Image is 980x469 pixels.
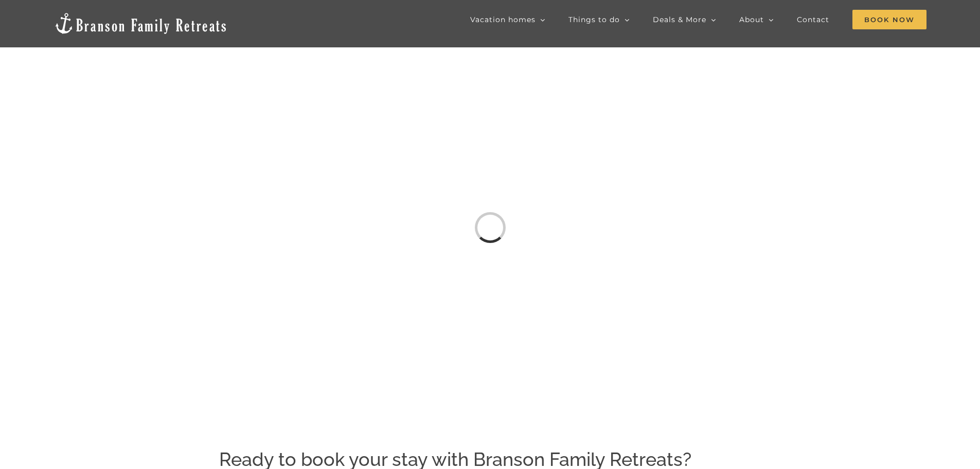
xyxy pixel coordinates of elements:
a: Contact [797,9,829,30]
span: About [739,16,764,23]
nav: Main Menu [470,9,926,30]
a: Deals & More [653,9,716,30]
span: Things to do [568,16,620,23]
span: Contact [797,16,829,23]
a: About [739,9,774,30]
span: Vacation homes [470,16,536,23]
img: Branson Family Retreats Logo [54,12,228,35]
span: Deals & More [653,16,706,23]
a: Book Now [852,9,926,30]
span: Book Now [852,10,926,29]
a: Vacation homes [470,9,545,30]
a: Things to do [568,9,630,30]
div: Loading... [469,206,511,249]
